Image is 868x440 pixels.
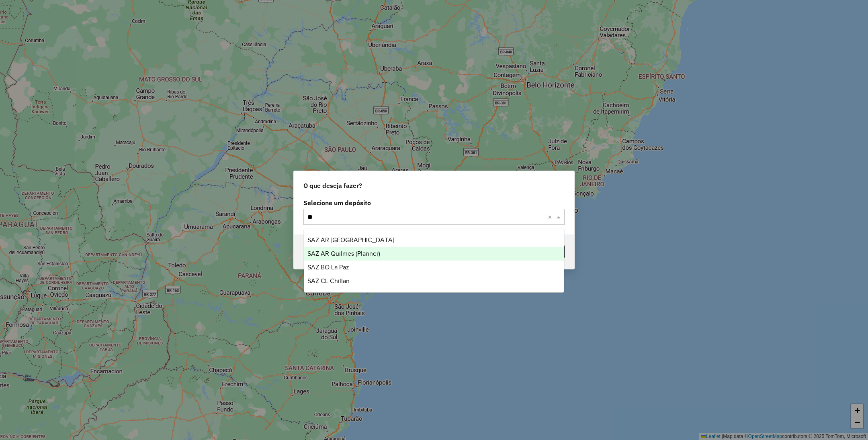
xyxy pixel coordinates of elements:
span: O que deseja fazer? [303,181,362,190]
label: Selecione um depósito [303,198,565,208]
span: Clear all [548,212,555,222]
span: SAZ AR Quilmes (Planner) [307,250,380,257]
span: SAZ BO La Paz [307,264,349,271]
span: SAZ AR [GEOGRAPHIC_DATA] [307,236,394,243]
ng-dropdown-panel: Options list [304,229,565,293]
span: SAZ CL Chillan [307,277,350,284]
